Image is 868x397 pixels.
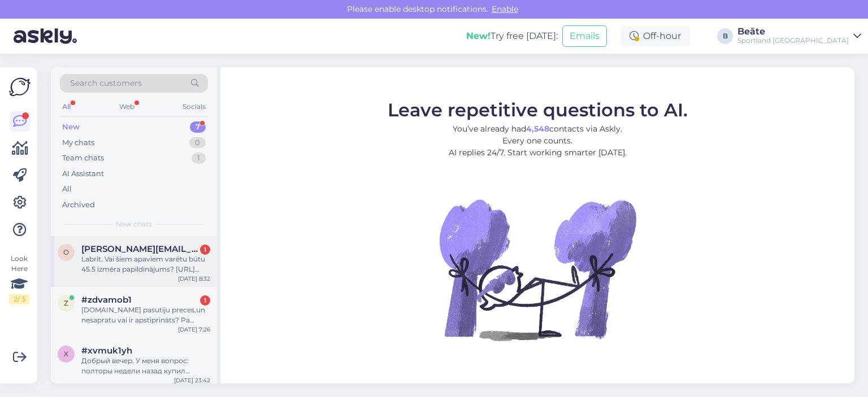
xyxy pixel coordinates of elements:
div: [DATE] 23:42 [174,376,210,385]
div: Team chats [62,152,104,164]
span: Enable [488,4,522,14]
div: 2 / 3 [9,294,29,304]
span: Search customers [70,77,142,89]
div: Добрый вечер. У меня вопрос: полторы недели назад купил кроссовки фирмы Timberland, сегодня замет... [81,356,210,376]
img: No Chat active [436,168,639,371]
div: 0 [189,137,206,149]
div: Labrīt. Vai šiem apaviem varētu būtu 45.5 izmēra papildinājums? [URL][DOMAIN_NAME] [81,254,210,274]
span: o [63,248,69,256]
span: New chats [116,219,152,229]
p: You’ve already had contacts via Askly. Every one counts. AI replies 24/7. Start working smarter [... [388,123,688,159]
div: My chats [62,137,94,149]
div: Sportland [GEOGRAPHIC_DATA] [737,36,849,45]
div: 1 [200,295,210,306]
button: Emails [562,25,607,47]
a: BeāteSportland [GEOGRAPHIC_DATA] [737,27,861,45]
span: Leave repetitive questions to AI. [388,99,688,121]
div: Off-hour [620,26,690,46]
div: [DOMAIN_NAME] pasutiju preces,un nesapratu vai ir apstiprināts? Pa daļam [81,305,210,325]
div: 7 [190,121,206,133]
div: Try free [DATE]: [466,29,558,43]
div: Look Here [9,254,29,304]
div: Socials [180,99,208,114]
div: All [60,99,73,114]
div: 1 [192,152,206,164]
span: z [64,299,68,307]
div: Web [117,99,137,114]
img: Askly Logo [9,76,31,98]
span: #zdvamob1 [81,295,132,305]
div: 1 [200,245,210,255]
span: olafs.ozols@inbox.lv [81,244,199,254]
b: New! [466,30,491,41]
div: New [62,121,80,133]
span: x [64,350,68,358]
div: [DATE] 8:32 [178,274,210,283]
span: #xvmuk1yh [81,346,132,356]
div: B [717,28,733,44]
b: 4,548 [526,124,549,134]
div: Beāte [737,27,849,36]
div: All [62,184,72,195]
div: AI Assistant [62,168,104,180]
div: Archived [62,199,95,211]
div: [DATE] 7:26 [178,325,210,334]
